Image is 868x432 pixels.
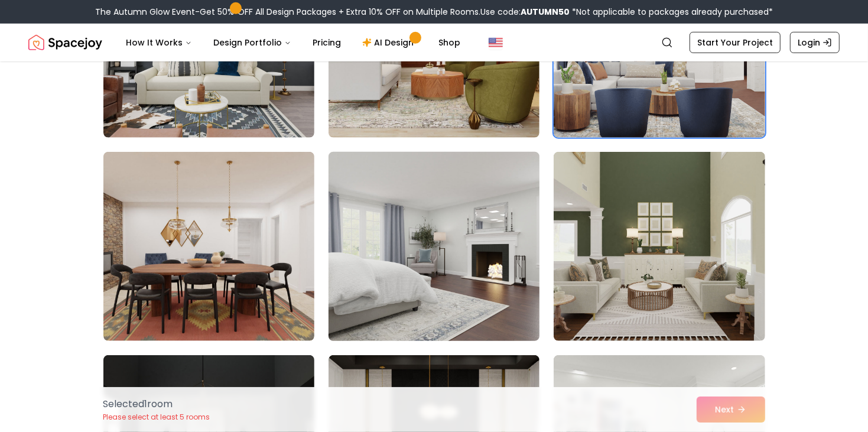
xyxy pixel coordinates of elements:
b: AUTUMN50 [521,6,570,18]
button: How It Works [116,31,201,54]
img: Room room-10 [103,152,314,341]
a: Start Your Project [690,32,781,53]
p: Selected 1 room [103,397,210,411]
span: *Not applicable to packages already purchased* [570,6,773,18]
span: Use code: [480,6,570,18]
a: Pricing [303,31,350,54]
p: Please select at least 5 rooms [103,412,210,422]
img: Room room-11 [323,147,545,346]
div: The Autumn Glow Event-Get 50% OFF All Design Packages + Extra 10% OFF on Multiple Rooms. [95,6,773,18]
img: United States [489,35,503,50]
a: Login [790,32,840,53]
a: Shop [429,31,470,54]
img: Spacejoy Logo [28,31,102,54]
a: AI Design [353,31,427,54]
button: Design Portfolio [204,31,301,54]
nav: Global [28,24,840,61]
a: Spacejoy [28,31,102,54]
nav: Main [116,31,470,54]
img: Room room-12 [554,152,765,341]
